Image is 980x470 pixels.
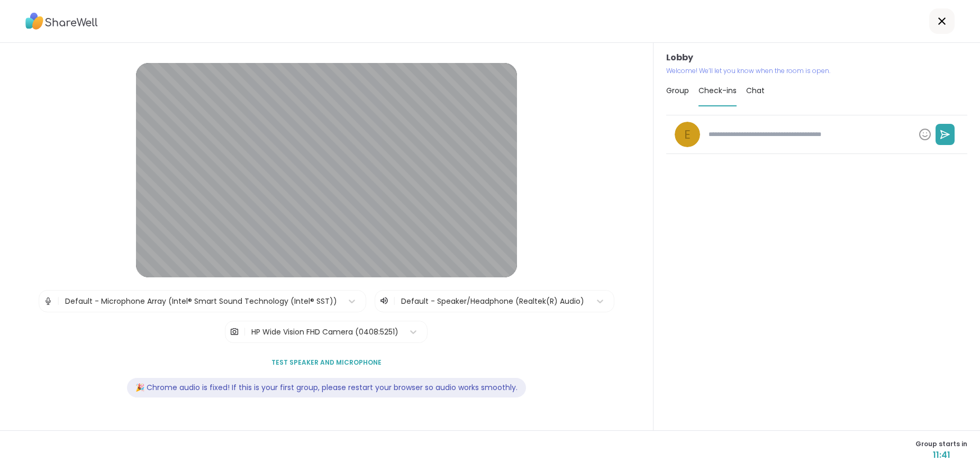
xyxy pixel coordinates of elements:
span: Test speaker and microphone [271,358,382,367]
img: Camera [230,321,239,342]
span: | [243,321,246,342]
p: Welcome! We’ll let you know when the room is open. [666,66,967,76]
span: Group [666,85,689,96]
img: Microphone [43,291,53,312]
span: Chat [746,85,765,96]
button: Test speaker and microphone [267,351,386,374]
h3: Lobby [666,51,967,64]
span: | [57,291,60,312]
div: HP Wide Vision FHD Camera (0408:5251) [251,327,398,338]
span: Check-ins [698,85,737,96]
span: Group starts in [915,439,967,449]
div: 🎉 Chrome audio is fixed! If this is your first group, please restart your browser so audio works ... [127,378,526,397]
div: Default - Microphone Array (Intel® Smart Sound Technology (Intel® SST)) [65,296,337,307]
img: ShareWell Logo [25,9,98,33]
span: 11:41 [915,449,967,462]
span: | [393,295,396,308]
span: e [684,125,691,144]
